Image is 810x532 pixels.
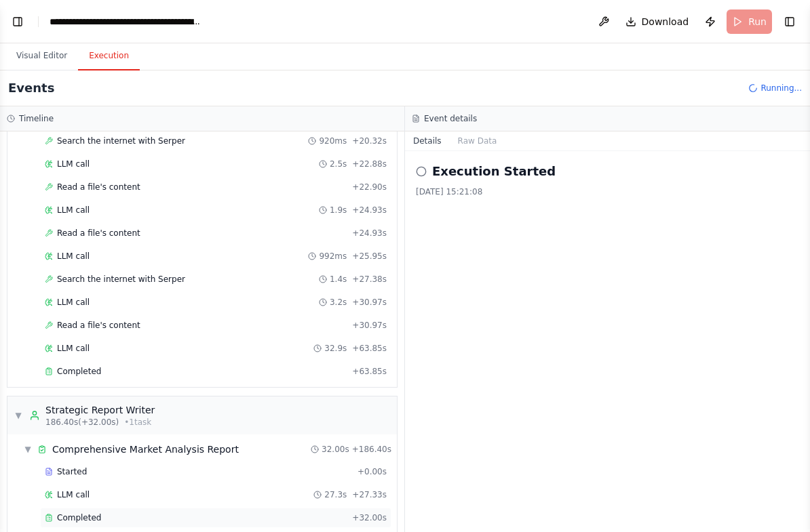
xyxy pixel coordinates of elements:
[358,466,387,477] span: + 0.00s
[352,343,387,354] span: + 63.85s
[324,343,347,354] span: 32.9s
[330,297,347,308] span: 3.2s
[416,186,799,197] div: [DATE] 15:21:08
[330,205,347,216] span: 1.9s
[45,417,119,428] span: 186.40s (+32.00s)
[57,136,185,146] span: Search the internet with Serper
[352,366,387,377] span: + 63.85s
[57,466,87,477] span: Started
[322,444,349,455] span: 32.00s
[45,403,155,417] div: Strategic Report Writer
[57,320,140,331] span: Read a file's content
[57,251,90,262] span: LLM call
[352,512,387,523] span: + 32.00s
[352,228,387,239] span: + 24.93s
[124,417,151,428] span: • 1 task
[352,297,387,308] span: + 30.97s
[52,443,239,456] span: Comprehensive Market Analysis Report
[642,15,689,28] span: Download
[760,83,802,94] span: Running...
[57,512,101,523] span: Completed
[57,297,90,308] span: LLM call
[405,131,450,150] button: Details
[57,159,90,169] span: LLM call
[24,444,32,455] span: ▼
[319,251,347,262] span: 992ms
[330,274,347,285] span: 1.4s
[57,274,185,285] span: Search the internet with Serper
[352,159,387,169] span: + 22.88s
[780,12,799,31] button: Show right sidebar
[352,251,387,262] span: + 25.95s
[450,131,505,150] button: Raw Data
[57,205,90,216] span: LLM call
[352,136,387,146] span: + 20.32s
[5,42,78,70] button: Visual Editor
[352,182,387,192] span: + 22.90s
[330,159,347,169] span: 2.5s
[57,489,90,500] span: LLM call
[14,410,22,421] span: ▼
[432,162,556,181] h2: Execution Started
[8,79,54,98] h2: Events
[352,444,391,455] span: + 186.40s
[57,366,101,377] span: Completed
[8,12,27,31] button: Show left sidebar
[352,274,387,285] span: + 27.38s
[424,113,477,124] h3: Event details
[78,42,140,70] button: Execution
[57,228,140,239] span: Read a file's content
[319,136,347,146] span: 920ms
[324,489,347,500] span: 27.3s
[57,182,140,192] span: Read a file's content
[352,205,387,216] span: + 24.93s
[57,343,90,354] span: LLM call
[620,9,695,34] button: Download
[352,320,387,331] span: + 30.97s
[19,113,54,124] h3: Timeline
[352,489,387,500] span: + 27.33s
[50,15,202,28] nav: breadcrumb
